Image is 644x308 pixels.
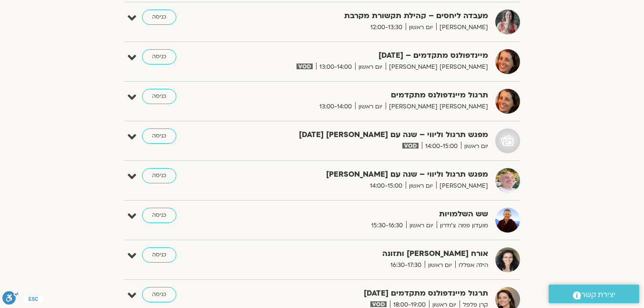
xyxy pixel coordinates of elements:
span: יצירת קשר [581,288,615,301]
span: יום ראשון [406,221,437,231]
span: 16:30-17:30 [387,260,425,270]
a: כניסה [142,128,176,144]
img: vodicon [370,301,386,307]
span: 13:00-14:00 [316,62,355,72]
a: כניסה [142,287,176,302]
strong: מעבדה ליחסים – קהילת תקשורת מקרבת [255,10,488,22]
span: יום ראשון [461,141,488,151]
span: יום ראשון [406,22,436,32]
span: יום ראשון [355,102,386,112]
span: הילה אפללו [455,260,488,270]
span: [PERSON_NAME] [PERSON_NAME] [386,62,488,72]
strong: שש השלמויות [255,208,488,221]
strong: מפגש תרגול וליווי – שנה עם [PERSON_NAME] [DATE] [255,128,488,141]
span: יום ראשון [425,260,455,270]
img: vodicon [402,143,418,149]
span: 14:00-15:00 [422,141,461,151]
a: כניסה [142,208,176,223]
a: כניסה [142,168,176,183]
img: vodicon [296,64,312,69]
span: [PERSON_NAME] [436,22,488,32]
span: [PERSON_NAME] [436,181,488,191]
strong: מפגש תרגול וליווי – שנה עם [PERSON_NAME] [255,168,488,181]
span: יום ראשון [355,62,386,72]
span: [PERSON_NAME] [PERSON_NAME] [386,102,488,112]
span: 12:00-13:30 [367,22,406,32]
span: 13:00-14:00 [316,102,355,112]
strong: מיינדפולנס מתקדמים – [DATE] [255,49,488,62]
strong: תרגול מיינדפולנס מתקדמים [DATE] [255,287,488,300]
a: כניסה [142,247,176,263]
span: מועדון פמה צ'ודרון [437,221,488,231]
a: יצירת קשר [549,285,639,303]
a: כניסה [142,49,176,64]
span: יום ראשון [406,181,436,191]
strong: תרגול מיינדפולנס מתקדמים [255,89,488,102]
span: 15:30-16:30 [368,221,406,231]
strong: אורח [PERSON_NAME] ותזונה [255,247,488,260]
span: 14:00-15:00 [367,181,406,191]
a: כניסה [142,89,176,104]
a: כניסה [142,10,176,25]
